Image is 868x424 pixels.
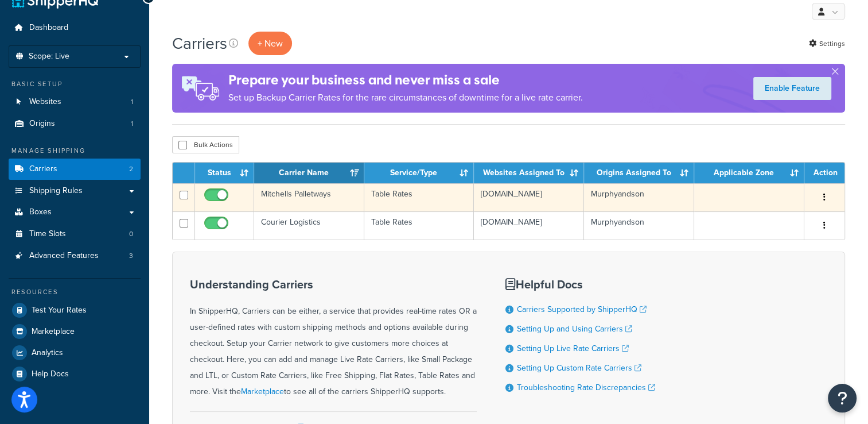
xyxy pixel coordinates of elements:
th: Origins Assigned To: activate to sort column ascending [584,163,694,183]
p: Set up Backup Carrier Rates for the rare circumstances of downtime for a live rate carrier. [228,90,583,106]
a: Origins 1 [9,113,141,134]
h1: Carriers [172,32,227,55]
a: Setting Up and Using Carriers [517,323,632,335]
div: Resources [9,287,141,297]
a: Setting Up Custom Rate Carriers [517,362,641,374]
div: In ShipperHQ, Carriers can be either, a service that provides real-time rates OR a user-defined r... [190,278,477,400]
span: 1 [131,119,133,129]
a: Test Your Rates [9,300,141,321]
li: Carriers [9,159,141,180]
th: Applicable Zone: activate to sort column ascending [694,163,804,183]
span: Marketplace [32,327,75,337]
h3: Understanding Carriers [190,278,477,291]
td: Murphyandson [584,211,694,240]
td: Murphyandson [584,183,694,211]
span: 1 [131,97,133,107]
a: Websites 1 [9,91,141,113]
a: Boxes [9,202,141,223]
a: Marketplace [241,386,284,398]
a: Carriers 2 [9,159,141,180]
h4: Prepare your business and never miss a sale [228,71,583,90]
span: 3 [129,251,133,261]
a: Troubleshooting Rate Discrepancies [517,381,655,394]
a: Enable Feature [753,77,831,100]
button: + New [248,32,292,55]
li: Time Slots [9,223,141,245]
span: Carriers [29,164,57,174]
span: Advanced Features [29,251,99,261]
a: Help Docs [9,364,141,384]
div: Manage Shipping [9,146,141,156]
li: Origins [9,113,141,134]
a: Analytics [9,342,141,363]
a: Carriers Supported by ShipperHQ [517,303,647,315]
a: Advanced Features 3 [9,245,141,267]
td: Mitchells Palletways [254,183,364,211]
th: Service/Type: activate to sort column ascending [364,163,474,183]
td: Table Rates [364,183,474,211]
span: Dashboard [29,23,68,33]
button: Bulk Actions [172,136,239,153]
th: Carrier Name: activate to sort column ascending [254,163,364,183]
span: Test Your Rates [32,306,87,315]
a: Setting Up Live Rate Carriers [517,342,629,354]
span: Websites [29,97,61,107]
th: Websites Assigned To: activate to sort column ascending [474,163,584,183]
button: Open Resource Center [828,384,857,413]
span: Origins [29,119,55,129]
a: Settings [809,36,845,52]
li: Advanced Features [9,245,141,267]
span: 2 [129,164,133,174]
a: Marketplace [9,321,141,342]
div: Basic Setup [9,79,141,89]
img: ad-rules-rateshop-fe6ec290ccb7230408bd80ed9643f0289d75e0ffd9eb532fc0e269fcd187b520.png [172,64,228,113]
td: Table Rates [364,211,474,240]
td: Courier Logistics [254,211,364,240]
a: Dashboard [9,17,141,38]
td: [DOMAIN_NAME] [474,211,584,240]
span: Shipping Rules [29,186,83,196]
th: Status: activate to sort column ascending [195,163,254,183]
a: Shipping Rules [9,180,141,202]
span: Scope: Live [29,52,69,61]
h3: Helpful Docs [505,278,655,291]
span: 0 [129,229,133,239]
a: Time Slots 0 [9,223,141,245]
td: [DOMAIN_NAME] [474,183,584,211]
span: Time Slots [29,229,66,239]
span: Analytics [32,348,63,358]
li: Websites [9,91,141,113]
span: Boxes [29,207,52,217]
th: Action [804,163,844,183]
span: Help Docs [32,369,69,379]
